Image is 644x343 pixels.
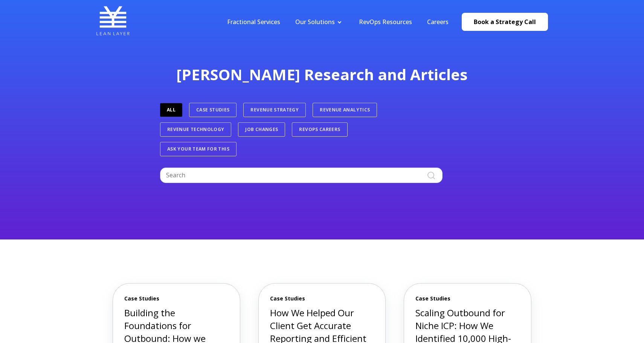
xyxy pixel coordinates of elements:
[176,64,468,85] span: [PERSON_NAME] Research and Articles
[189,103,237,117] a: Case Studies
[243,103,306,117] a: Revenue Strategy
[427,18,449,26] a: Careers
[124,295,229,302] span: Case Studies
[415,295,520,302] span: Case Studies
[160,168,443,183] input: Search
[238,122,285,137] a: Job Changes
[462,13,548,31] a: Book a Strategy Call
[292,122,347,137] a: RevOps Careers
[227,18,280,26] a: Fractional Services
[160,142,237,156] a: Ask Your Team For This
[160,122,231,137] a: Revenue Technology
[359,18,412,26] a: RevOps Resources
[295,18,335,26] a: Our Solutions
[220,18,456,26] div: Navigation Menu
[313,103,377,117] a: Revenue Analytics
[270,295,374,302] span: Case Studies
[160,103,182,117] a: ALL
